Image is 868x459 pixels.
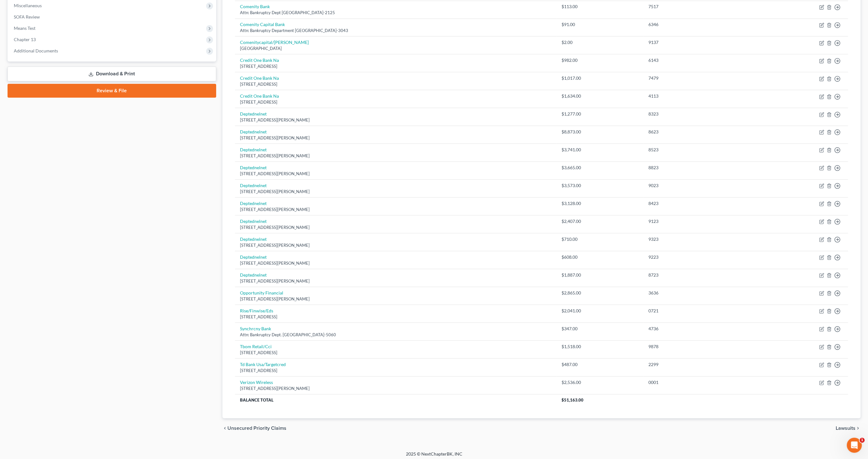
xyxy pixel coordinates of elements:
a: Review & File [8,84,216,98]
span: Unsecured Priority Claims [227,426,286,431]
div: [STREET_ADDRESS] [240,63,551,69]
div: [STREET_ADDRESS][PERSON_NAME] [240,224,551,230]
div: $1,518.00 [561,343,638,350]
div: [STREET_ADDRESS] [240,81,551,87]
div: $3,741.00 [561,147,638,153]
th: Balance Total [235,394,556,405]
div: 0721 [648,308,751,314]
a: Deptednelnet [240,219,267,224]
a: Deptednelnet [240,129,267,134]
div: Attn: Bankruptcy Dept. [GEOGRAPHIC_DATA]-5060 [240,332,551,338]
div: [STREET_ADDRESS] [240,99,551,105]
span: SOFA Review [14,14,40,19]
a: Opportunity Financial [240,290,283,295]
div: 8423 [648,200,751,207]
div: $710.00 [561,236,638,242]
a: Comenity Capital Bank [240,22,285,27]
div: $608.00 [561,254,638,260]
div: 6143 [648,57,751,63]
div: 9223 [648,254,751,260]
button: chevron_left Unsecured Priority Claims [222,426,286,431]
a: Credit One Bank Na [240,93,279,99]
div: 8623 [648,129,751,135]
span: Chapter 13 [14,37,36,42]
div: [STREET_ADDRESS][PERSON_NAME] [240,242,551,248]
a: Credit One Bank Na [240,57,279,63]
a: Deptednelnet [240,165,267,170]
div: $3,573.00 [561,182,638,189]
span: Additional Documents [14,48,58,53]
a: Synchrcny Bank [240,326,271,331]
iframe: Intercom live chat [847,438,862,453]
a: Deptednelnet [240,147,267,152]
div: 6346 [648,21,751,28]
div: 3636 [648,290,751,296]
i: chevron_right [855,426,860,431]
div: 8523 [648,147,751,153]
div: $2.00 [561,39,638,46]
div: $8,873.00 [561,129,638,135]
div: 7479 [648,75,751,81]
div: [STREET_ADDRESS][PERSON_NAME] [240,207,551,213]
a: Deptednelnet [240,183,267,188]
div: $1,634.00 [561,93,638,99]
a: Td Bank Usa/Targetcred [240,362,286,367]
div: $2,865.00 [561,290,638,296]
div: $347.00 [561,326,638,332]
div: 4736 [648,326,751,332]
div: 8723 [648,272,751,278]
div: [STREET_ADDRESS][PERSON_NAME] [240,153,551,159]
div: $3,665.00 [561,165,638,171]
a: Deptednelnet [240,254,267,260]
button: Lawsuits chevron_right [836,426,860,431]
div: [STREET_ADDRESS][PERSON_NAME] [240,278,551,284]
div: [STREET_ADDRESS][PERSON_NAME] [240,260,551,266]
div: 9878 [648,343,751,350]
a: Deptednelnet [240,236,267,242]
div: [STREET_ADDRESS] [240,368,551,374]
div: 9023 [648,182,751,189]
div: [STREET_ADDRESS] [240,350,551,356]
div: [STREET_ADDRESS][PERSON_NAME] [240,135,551,141]
a: Download & Print [8,67,216,81]
a: Comenity Bank [240,4,270,9]
div: 9123 [648,218,751,224]
div: [STREET_ADDRESS][PERSON_NAME] [240,296,551,302]
div: $1,277.00 [561,111,638,117]
div: 4113 [648,93,751,99]
div: 8323 [648,111,751,117]
div: 2299 [648,361,751,368]
a: Deptednelnet [240,201,267,206]
a: Verizon Wireless [240,380,273,385]
a: Rise/Finwise/Eds [240,308,273,313]
a: Comenitycapital/[PERSON_NAME] [240,40,309,45]
div: [STREET_ADDRESS][PERSON_NAME] [240,386,551,391]
div: Attn: Bankruptcy Department [GEOGRAPHIC_DATA]-3043 [240,28,551,34]
div: $487.00 [561,361,638,368]
div: [GEOGRAPHIC_DATA] [240,46,551,51]
a: Credit One Bank Na [240,75,279,81]
span: 1 [860,438,865,443]
span: Means Test [14,25,35,31]
div: $1,017.00 [561,75,638,81]
a: SOFA Review [9,11,216,23]
a: Tbom Retail/Cci [240,344,272,349]
div: 8823 [648,165,751,171]
div: $113.00 [561,3,638,10]
span: Miscellaneous [14,3,42,8]
div: $2,536.00 [561,379,638,386]
div: $2,041.00 [561,308,638,314]
a: Deptednelnet [240,111,267,116]
div: $2,407.00 [561,218,638,224]
span: Lawsuits [836,426,855,431]
div: $3,128.00 [561,200,638,207]
div: 7517 [648,3,751,10]
a: Deptednelnet [240,272,267,278]
div: [STREET_ADDRESS][PERSON_NAME] [240,189,551,195]
i: chevron_left [222,426,227,431]
div: [STREET_ADDRESS][PERSON_NAME] [240,117,551,123]
div: 9137 [648,39,751,46]
div: $982.00 [561,57,638,63]
div: 0001 [648,379,751,386]
span: $51,163.00 [561,397,583,402]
